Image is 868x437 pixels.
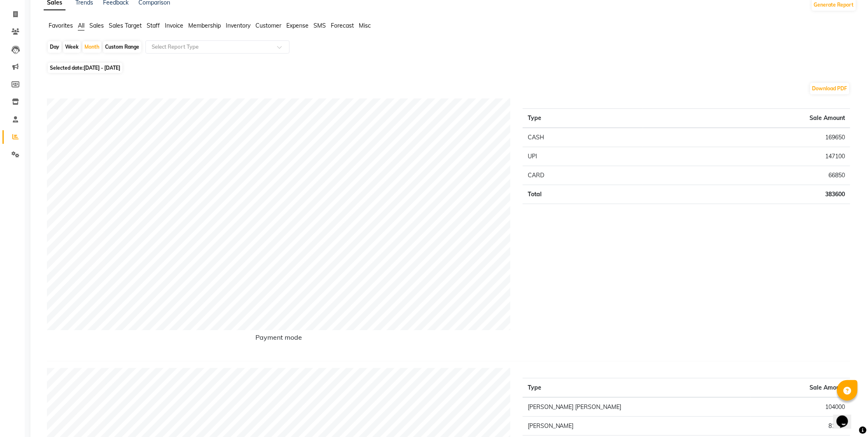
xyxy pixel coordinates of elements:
span: Invoice [165,22,183,29]
span: [DATE] - [DATE] [84,65,120,71]
td: CASH [523,128,643,147]
h6: Payment mode [47,334,510,345]
td: 66850 [643,166,850,185]
th: Type [523,109,643,128]
td: 81950 [751,417,850,436]
td: 383600 [643,185,850,204]
span: Selected date: [48,63,122,73]
td: UPI [523,147,643,166]
span: SMS [314,22,326,29]
div: Custom Range [103,41,141,53]
th: Sale Amount [643,109,850,128]
span: Forecast [331,22,354,29]
button: Download PDF [810,83,849,94]
iframe: chat widget [833,404,860,429]
td: 169650 [643,128,850,147]
span: Inventory [226,22,250,29]
span: Sales Target [109,22,142,29]
td: [PERSON_NAME] [PERSON_NAME] [523,397,751,417]
td: Total [523,185,643,204]
span: Favorites [49,22,73,29]
span: All [78,22,84,29]
span: Expense [286,22,309,29]
div: Month [82,41,101,53]
span: Sales [89,22,104,29]
div: Day [48,41,61,53]
span: Misc [359,22,371,29]
td: 104000 [751,397,850,417]
span: Customer [255,22,281,29]
td: [PERSON_NAME] [523,417,751,436]
span: Membership [188,22,221,29]
span: Staff [147,22,160,29]
th: Sale Amount [751,378,850,398]
th: Type [523,378,751,398]
div: Week [63,41,81,53]
td: CARD [523,166,643,185]
td: 147100 [643,147,850,166]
